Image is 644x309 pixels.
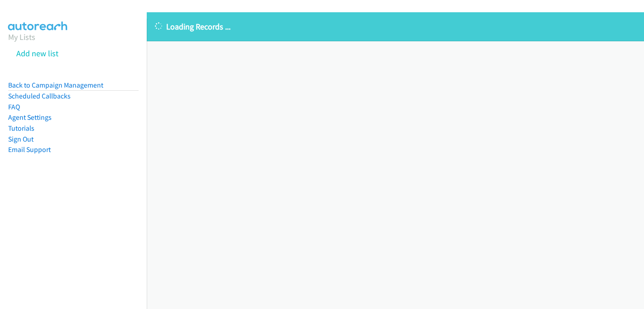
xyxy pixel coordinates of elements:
[8,145,51,154] a: Email Support
[8,92,71,100] a: Scheduled Callbacks
[16,48,58,59] a: Add new list
[8,32,35,42] a: My Lists
[8,124,34,132] a: Tutorials
[8,113,52,122] a: Agent Settings
[8,135,34,143] a: Sign Out
[8,103,20,111] a: FAQ
[8,81,103,89] a: Back to Campaign Management
[155,20,636,33] p: Loading Records ...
